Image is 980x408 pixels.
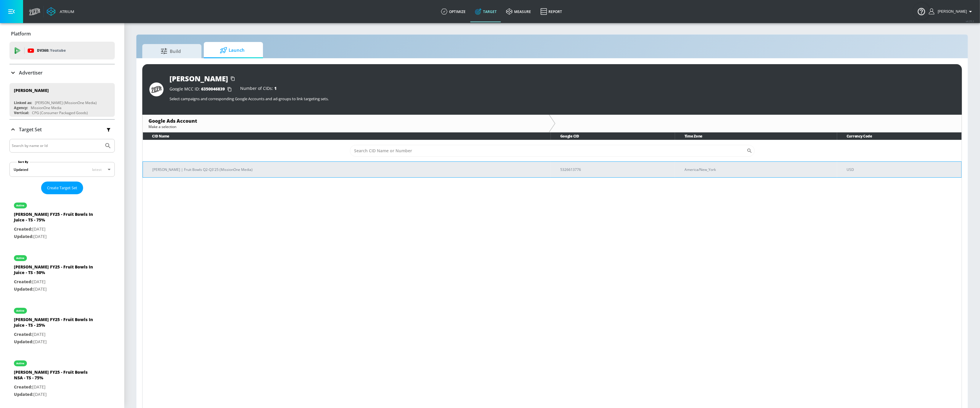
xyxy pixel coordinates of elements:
span: Created: [14,279,32,284]
div: Target Set [9,120,115,139]
div: [PERSON_NAME] FY25 - Fruit Bowls In Juice - TS - 75% [14,211,97,226]
p: [DATE] [14,338,97,346]
div: CPG (Consumer Packaged Goods) [32,110,88,115]
a: Atrium [47,7,74,16]
span: Created: [14,226,32,232]
a: Target [470,1,501,22]
th: Google CID [551,132,675,140]
p: [PERSON_NAME] | Fruit Bowls Q2-Q3'25 (MissionOne Media) [152,166,546,173]
span: latest [92,167,102,172]
div: [PERSON_NAME] [169,74,228,83]
p: [DATE] [14,233,97,240]
a: measure [501,1,536,22]
span: Created: [14,331,32,337]
div: Google Ads Account [148,118,543,124]
span: Launch [210,43,255,57]
div: [PERSON_NAME] [14,88,49,93]
div: active [17,204,25,207]
th: Time Zone [675,132,837,140]
input: Search by name or Id [12,142,101,150]
p: [DATE] [14,286,97,293]
div: active[PERSON_NAME] FY25 - Fruit Bowls NSA - TS - 75%Created:[DATE]Updated:[DATE] [9,354,115,402]
div: active[PERSON_NAME] FY25 - Fruit Bowls In Juice - TS - 25%Created:[DATE]Updated:[DATE] [9,302,115,350]
p: [DATE] [14,391,97,398]
div: active [17,257,25,260]
th: CID Name [143,132,551,140]
div: active[PERSON_NAME] FY25 - Fruit Bowls In Juice - TS - 75%Created:[DATE]Updated:[DATE] [9,197,115,245]
p: DV360: [37,47,66,54]
div: DV360: Youtube [9,42,115,59]
p: 5326613776 [560,166,670,173]
div: [PERSON_NAME]Linked as:[PERSON_NAME] (MissionOne Media)Agency:MissionOne MediaVertical:CPG (Consu... [9,83,115,117]
div: Search CID Name or Number [350,145,755,157]
div: Make a selection [148,124,543,129]
p: [DATE] [14,226,97,233]
p: [DATE] [14,278,97,286]
div: active [17,309,25,312]
p: Select campaigns and corresponding Google Accounts and ad-groups to link targeting sets. [169,96,955,101]
button: Create Target Set [41,182,83,194]
p: Target Set [19,126,42,133]
span: Updated: [14,286,33,292]
div: Google Ads AccountMake a selection [143,115,549,132]
p: Advertiser [19,69,43,76]
div: [PERSON_NAME] FY25 - Fruit Bowls NSA - TS - 75% [14,369,97,383]
p: Youtube [50,47,66,54]
div: Platform [9,25,115,42]
div: Advertiser [9,64,115,81]
th: Currency Code [837,132,961,140]
div: active [17,362,25,365]
div: Agency: [14,105,28,110]
span: 1 [274,85,277,91]
button: [PERSON_NAME] [929,8,974,15]
span: Created: [14,384,32,390]
span: Updated: [14,234,33,239]
div: MissionOne Media [31,105,62,110]
a: optimize [436,1,470,22]
div: Google MCC ID: [169,86,234,92]
p: Platform [11,30,31,37]
span: Updated: [14,339,33,344]
div: Atrium [57,9,74,14]
div: [PERSON_NAME] (MissionOne Media) [35,100,97,105]
div: Number of CIDs: [240,86,277,92]
div: Updated [14,167,28,172]
div: Vertical: [14,110,29,115]
input: Search CID Name or Number [350,145,747,157]
div: Linked as: [14,100,32,105]
span: 6350046839 [201,86,225,92]
p: America/New_York [684,166,832,173]
button: Open Resource Center [913,3,930,20]
span: v 4.25.2 [966,20,974,23]
label: Sort By [17,160,30,164]
p: [DATE] [14,383,97,391]
a: Report [536,1,567,22]
div: active[PERSON_NAME] FY25 - Fruit Bowls In Juice - TS - 50%Created:[DATE]Updated:[DATE] [9,249,115,297]
p: USD [847,166,957,173]
span: Build [148,44,193,58]
span: Updated: [14,391,33,397]
span: login as: andersson.ceron@zefr.com [935,9,967,14]
span: Create Target Set [47,184,77,191]
p: [DATE] [14,331,97,338]
div: [PERSON_NAME] FY25 - Fruit Bowls In Juice - TS - 25% [14,317,97,331]
div: [PERSON_NAME] FY25 - Fruit Bowls In Juice - TS - 50% [14,264,97,278]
